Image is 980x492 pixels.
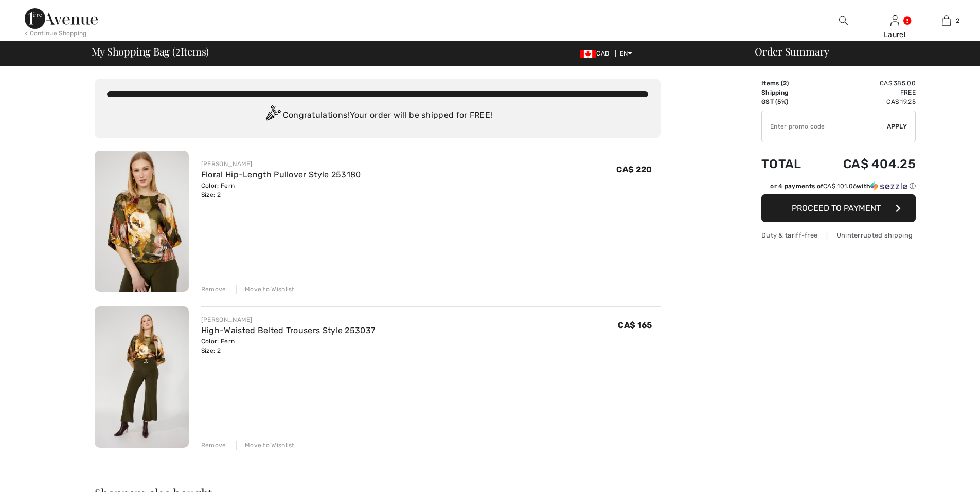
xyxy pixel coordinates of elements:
img: Sezzle [870,181,907,191]
div: Order Summary [742,46,974,57]
span: CA$ 220 [616,165,652,174]
td: Shipping [761,88,816,97]
span: CA$ 165 [618,320,652,330]
span: 2 [783,80,787,87]
a: 2 [921,14,971,27]
span: EN [620,50,633,57]
div: Congratulations! Your order will be shipped for FREE! [107,105,648,126]
input: Promo code [762,111,887,142]
div: Remove [201,285,226,294]
div: [PERSON_NAME] [201,315,375,324]
img: 1ère Avenue [25,8,98,29]
img: High-Waisted Belted Trousers Style 253037 [95,306,189,448]
button: Proceed to Payment [761,194,916,222]
span: CAD [580,50,613,57]
div: Laurel [869,29,920,40]
img: Canadian Dollar [580,50,596,58]
td: GST (5%) [761,97,816,106]
span: My Shopping Bag ( Items) [92,46,209,57]
span: CA$ 101.06 [823,183,857,190]
td: Items ( ) [761,79,816,88]
td: CA$ 385.00 [816,79,916,88]
a: Sign In [890,15,899,25]
div: Duty & tariff-free | Uninterrupted shipping [761,230,916,240]
span: 2 [956,16,959,25]
span: Apply [887,122,907,131]
div: Color: Fern Size: 2 [201,181,361,199]
span: Proceed to Payment [792,203,881,213]
img: My Bag [942,14,951,27]
img: Congratulation2.svg [262,105,283,126]
td: CA$ 404.25 [816,147,916,181]
img: My Info [890,14,899,27]
div: Move to Wishlist [236,285,295,294]
a: Floral Hip-Length Pullover Style 253180 [201,170,361,179]
div: or 4 payments ofCA$ 101.06withSezzle Click to learn more about Sezzle [761,181,916,194]
div: Color: Fern Size: 2 [201,337,375,355]
div: < Continue Shopping [25,29,87,38]
td: Total [761,147,816,181]
img: search the website [839,14,848,27]
div: or 4 payments of with [770,181,916,191]
div: [PERSON_NAME] [201,159,361,169]
td: CA$ 19.25 [816,97,916,106]
td: Free [816,88,916,97]
span: 2 [175,44,181,57]
div: Remove [201,441,226,450]
div: Move to Wishlist [236,441,295,450]
img: Floral Hip-Length Pullover Style 253180 [95,151,189,292]
a: High-Waisted Belted Trousers Style 253037 [201,325,375,335]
